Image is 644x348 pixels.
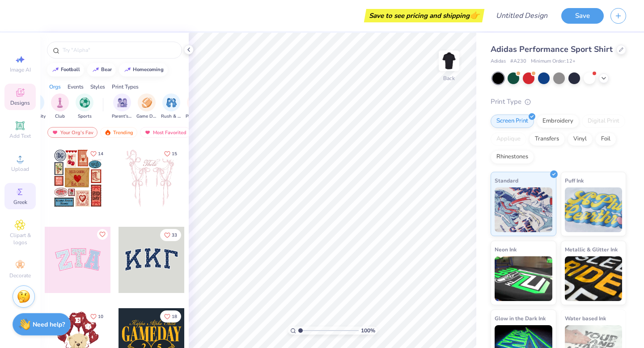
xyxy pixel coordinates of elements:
img: Game Day Image [142,98,152,108]
img: Sports Image [80,98,90,108]
button: Like [160,310,181,323]
button: filter button [161,93,182,120]
img: Neon Ink [495,256,552,301]
div: filter for Sports [76,93,93,120]
span: 15 [172,152,177,156]
span: Water based Ink [565,314,606,323]
button: Like [160,229,181,241]
span: 14 [98,152,103,156]
button: bear [87,63,116,76]
img: Club Image [55,98,65,108]
img: trend_line.gif [124,67,131,72]
span: 33 [172,233,177,238]
button: Save [561,8,604,24]
span: Standard [495,176,518,185]
span: Add Text [9,132,31,140]
button: football [47,63,84,76]
div: Rhinestones [491,150,534,164]
span: Neon Ink [495,245,517,254]
button: filter button [136,93,157,120]
div: Transfers [529,132,565,146]
div: Back [443,74,455,82]
button: Like [86,310,107,323]
button: homecoming [119,63,168,76]
strong: Need help? [33,320,65,329]
span: Minimum Order: 12 + [531,58,576,65]
div: Styles [90,83,105,91]
img: trending.gif [104,129,111,136]
div: filter for Parent's Weekend [112,93,132,120]
span: Metallic & Glitter Ink [565,245,618,254]
span: Puff Ink [565,176,584,185]
span: Rush & Bid [161,113,182,120]
img: Back [440,52,458,70]
span: Decorate [9,272,31,279]
button: filter button [51,93,69,120]
input: Untitled Design [489,7,555,25]
img: Metallic & Glitter Ink [565,256,623,301]
img: most_fav.gif [51,129,59,136]
span: Parent's Weekend [112,113,132,120]
img: trend_line.gif [92,67,99,72]
span: 10 [98,314,103,319]
div: football [61,67,80,72]
span: Greek [13,199,27,206]
div: Save to see pricing and shipping [366,9,482,22]
img: Rush & Bid Image [166,98,177,108]
div: Print Type [491,97,626,107]
div: Your Org's Fav [47,127,97,138]
button: filter button [76,93,93,120]
span: Glow in the Dark Ink [495,314,546,323]
input: Try "Alpha" [62,46,176,55]
img: most_fav.gif [144,129,151,136]
img: Parent's Weekend Image [117,98,127,108]
button: Like [86,148,107,160]
div: Vinyl [568,132,593,146]
div: Events [68,83,84,91]
span: Clipart & logos [4,232,36,246]
div: Foil [595,132,616,146]
span: Image AI [10,66,31,73]
div: filter for PR & General [186,93,206,120]
div: filter for Club [51,93,69,120]
span: Sports [78,113,92,120]
div: homecoming [133,67,164,72]
div: Screen Print [491,115,534,128]
span: 👉 [470,10,479,21]
div: Print Types [112,83,139,91]
button: Like [97,229,108,240]
div: Trending [100,127,137,138]
div: Most Favorited [140,127,191,138]
span: 100 % [361,327,375,335]
div: Applique [491,132,526,146]
span: Designs [10,99,30,106]
div: filter for Game Day [136,93,157,120]
div: bear [101,67,112,72]
div: Embroidery [537,115,579,128]
div: Digital Print [582,115,625,128]
span: Adidas Performance Sport Shirt [491,44,613,55]
span: 18 [172,314,177,319]
span: PR & General [186,113,206,120]
img: Standard [495,187,552,232]
button: filter button [186,93,206,120]
button: Like [160,148,181,160]
span: Club [55,113,65,120]
button: filter button [112,93,132,120]
span: Game Day [136,113,157,120]
div: Orgs [49,83,61,91]
span: Adidas [491,58,506,65]
div: filter for Rush & Bid [161,93,182,120]
img: Puff Ink [565,187,623,232]
img: trend_line.gif [52,67,59,72]
span: # A230 [510,58,526,65]
span: Upload [11,166,29,173]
